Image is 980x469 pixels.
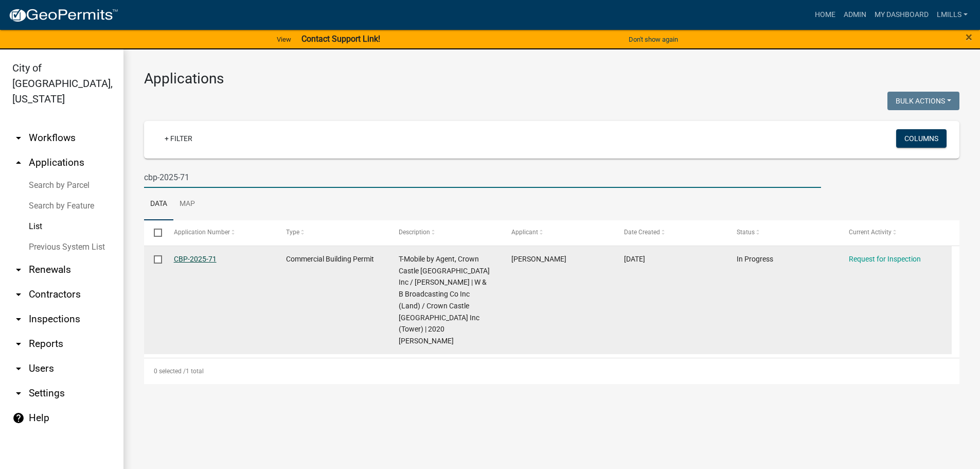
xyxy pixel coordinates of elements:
datatable-header-cell: Applicant [502,220,614,245]
strong: Contact Support Link! [301,34,380,44]
i: arrow_drop_down [12,288,25,301]
datatable-header-cell: Status [726,220,839,245]
span: Current Activity [849,229,892,236]
a: + Filter [156,129,201,148]
a: View [273,31,295,48]
i: arrow_drop_down [12,132,25,144]
i: arrow_drop_down [12,313,25,325]
span: T-Mobile by Agent, Crown Castle USA Inc / Melissa White | W & B Broadcasting Co Inc (Land) / Crow... [399,255,490,345]
i: help [12,412,25,424]
span: 0 selected / [154,368,186,375]
span: Date Created [624,229,660,236]
datatable-header-cell: Application Number [164,220,276,245]
a: lmills [933,5,972,25]
a: CBP-2025-71 [174,255,217,263]
i: arrow_drop_down [12,338,25,350]
a: Data [144,188,173,221]
i: arrow_drop_down [12,362,25,375]
span: 05/16/2025 [624,255,645,263]
span: Type [286,229,299,236]
a: Request for Inspection [849,255,921,263]
span: Applicant [511,229,538,236]
span: In Progress [737,255,773,263]
a: Home [811,5,840,25]
button: Don't show again [625,31,682,48]
datatable-header-cell: Type [276,220,389,245]
i: arrow_drop_down [12,264,25,276]
datatable-header-cell: Select [144,220,164,245]
a: My Dashboard [870,5,933,25]
i: arrow_drop_down [12,387,25,399]
button: Bulk Actions [887,92,959,110]
datatable-header-cell: Description [389,220,502,245]
i: arrow_drop_up [12,157,25,169]
h3: Applications [144,70,959,88]
span: × [966,30,972,44]
div: 1 total [144,358,959,384]
a: Map [173,188,201,221]
span: Status [737,229,755,236]
span: Melissa White [511,255,566,263]
a: Admin [840,5,870,25]
button: Columns [896,129,947,148]
span: Description [399,229,430,236]
button: Close [966,31,972,43]
input: Search for applications [144,167,821,188]
datatable-header-cell: Current Activity [839,220,952,245]
span: Application Number [174,229,230,236]
datatable-header-cell: Date Created [614,220,727,245]
span: Commercial Building Permit [286,255,374,263]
